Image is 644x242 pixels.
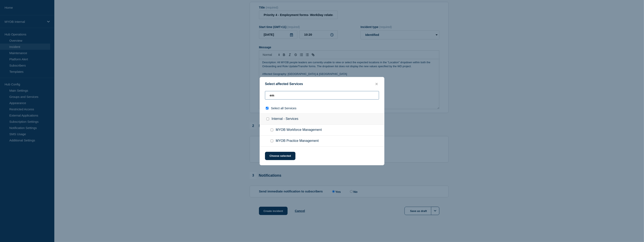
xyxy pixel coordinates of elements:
input: Search [265,91,379,100]
div: Select affected Services [260,82,384,86]
input: select all checkbox [266,107,269,109]
span: MYOB Practice Management [276,139,319,143]
button: Choose selected [265,152,295,160]
span: Select all Services [271,106,296,110]
span: MYOB Workforce Management [276,128,322,132]
input: Internal - Services checkbox [266,118,269,120]
div: Internal - Services [260,113,384,125]
input: MYOB Practice Management checkbox [271,140,273,142]
button: close button [374,82,379,86]
input: MYOB Workforce Management checkbox [271,129,273,131]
